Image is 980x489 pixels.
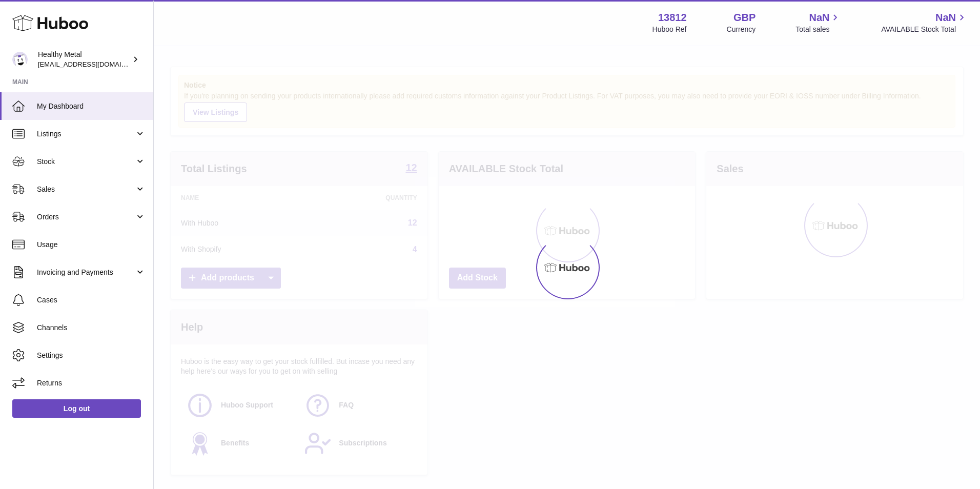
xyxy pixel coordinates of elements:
span: Total sales [795,25,841,34]
span: Stock [37,157,135,167]
a: NaN AVAILABLE Stock Total [881,11,968,34]
span: Channels [37,323,146,333]
span: NaN [935,11,956,25]
a: Log out [12,399,141,418]
div: Healthy Metal [38,50,130,69]
span: Listings [37,129,135,139]
span: Usage [37,240,146,250]
a: NaN Total sales [795,11,841,34]
span: Returns [37,378,146,388]
strong: GBP [733,11,756,25]
span: My Dashboard [37,101,146,111]
strong: 13812 [658,11,687,25]
span: Settings [37,351,146,360]
span: Orders [37,212,135,222]
div: Huboo Ref [652,25,687,34]
span: Cases [37,295,146,305]
span: NaN [809,11,829,25]
img: internalAdmin-13812@internal.huboo.com [12,52,28,67]
span: Sales [37,185,135,194]
span: Invoicing and Payments [37,268,135,277]
span: [EMAIL_ADDRESS][DOMAIN_NAME] [38,60,151,68]
div: Currency [727,25,756,34]
span: AVAILABLE Stock Total [881,25,968,34]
